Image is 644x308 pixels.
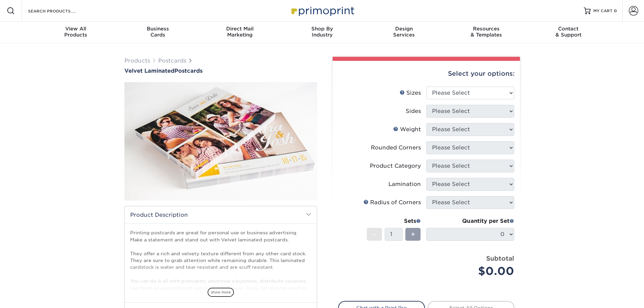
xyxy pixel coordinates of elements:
div: & Support [527,26,610,38]
a: Velvet LaminatedPostcards [124,68,317,74]
div: Products [35,26,117,38]
span: Shop By [281,26,363,32]
span: Contact [527,26,610,32]
img: Primoprint [288,3,356,18]
img: Velvet Laminated 01 [124,75,317,208]
div: & Templates [445,26,527,38]
div: Sizes [400,89,421,97]
h1: Postcards [124,68,317,74]
span: 0 [614,8,617,13]
input: SEARCH PRODUCTS..... [27,7,93,15]
span: - [373,229,376,239]
div: Cards [117,26,199,38]
a: Direct MailMarketing [199,22,281,43]
div: Marketing [199,26,281,38]
a: Shop ByIndustry [281,22,363,43]
a: Postcards [158,57,186,64]
a: DesignServices [363,22,445,43]
a: Resources& Templates [445,22,527,43]
a: Contact& Support [527,22,610,43]
span: Business [117,26,199,32]
div: $0.00 [431,263,514,279]
a: View AllProducts [35,22,117,43]
h2: Product Description [125,206,317,223]
span: Direct Mail [199,26,281,32]
div: Rounded Corners [371,144,421,152]
span: show more [208,288,234,297]
div: Sides [406,107,421,115]
div: Sets [367,217,421,225]
span: Design [363,26,445,32]
a: BusinessCards [117,22,199,43]
div: Select your options: [338,61,515,87]
a: Products [124,57,150,64]
div: Product Category [370,162,421,170]
div: Quantity per Set [426,217,514,225]
div: Services [363,26,445,38]
span: View All [35,26,117,32]
div: Industry [281,26,363,38]
strong: Subtotal [486,255,514,262]
span: MY CART [593,8,613,14]
div: Radius of Corners [363,198,421,207]
span: Velvet Laminated [124,68,174,74]
div: Lamination [388,180,421,188]
span: + [411,229,415,239]
span: Resources [445,26,527,32]
div: Weight [393,125,421,134]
